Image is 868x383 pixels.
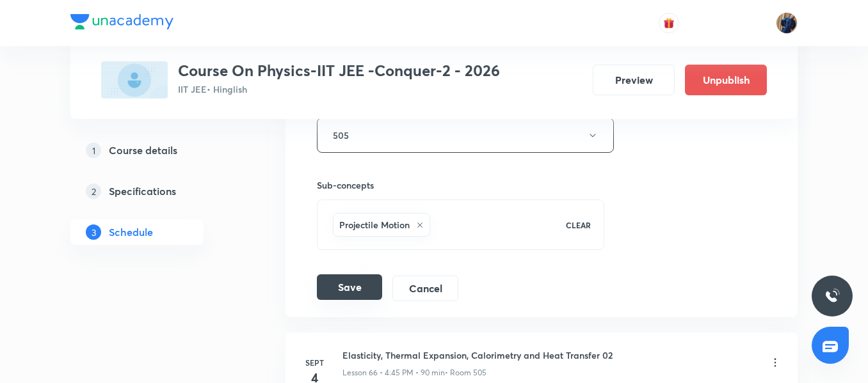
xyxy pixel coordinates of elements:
p: CLEAR [566,219,591,231]
h5: Course details [109,143,177,158]
button: Unpublish [685,65,767,95]
button: Save [317,274,382,300]
h6: Sept [301,357,327,368]
h6: Elasticity, Thermal Expansion, Calorimetry and Heat Transfer 02 [342,348,613,362]
button: Cancel [392,276,458,301]
img: Sudipto roy [776,12,798,34]
p: Lesson 66 • 4:45 PM • 90 min [342,367,445,379]
p: IIT JEE • Hinglish [178,82,500,96]
img: 0623AC1E-7BEE-43B9-AFCD-05A452735C41_plus.png [101,61,168,98]
img: ttu [824,288,840,304]
h5: Specifications [109,184,176,199]
a: 2Specifications [70,178,245,204]
button: avatar [659,13,679,33]
img: avatar [663,17,675,29]
h5: Schedule [109,224,153,240]
button: 505 [317,118,614,153]
p: • Room 505 [445,367,486,379]
button: Preview [593,65,675,95]
h6: Sub-concepts [317,178,604,192]
img: Company Logo [70,14,173,29]
p: 1 [86,143,101,158]
h3: Course On Physics-IIT JEE -Conquer-2 - 2026 [178,61,500,80]
a: 1Course details [70,137,245,163]
a: Company Logo [70,14,173,33]
p: 3 [86,224,101,240]
p: 2 [86,184,101,199]
h6: Projectile Motion [339,218,410,231]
